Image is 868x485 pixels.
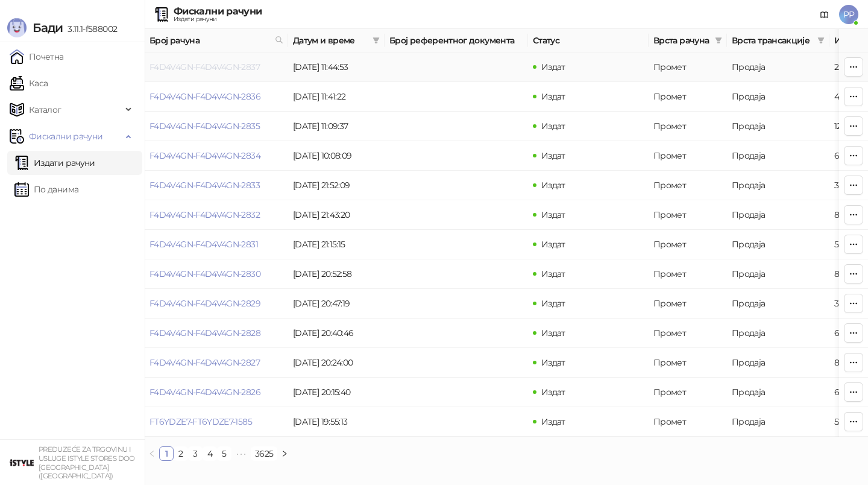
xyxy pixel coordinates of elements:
[715,37,722,44] span: filter
[370,31,382,49] span: filter
[174,16,262,22] div: Издати рачуни
[159,446,174,461] li: 1
[148,450,156,457] span: left
[63,24,117,34] span: 3.11.1-f588002
[288,230,385,259] td: [DATE] 21:15:15
[541,121,565,132] span: Издат
[288,348,385,378] td: [DATE] 20:24:00
[149,150,260,161] a: F4D4V4GN-F4D4V4GN-2834
[727,289,829,319] td: Продаја
[649,112,727,141] td: Промет
[727,319,829,348] td: Продаја
[145,348,288,378] td: F4D4V4GN-F4D4V4GN-2827
[727,112,829,141] td: Продаја
[649,378,727,407] td: Промет
[145,319,288,348] td: F4D4V4GN-F4D4V4GN-2828
[231,446,251,461] li: Следећих 5 Страна
[817,37,825,44] span: filter
[541,180,565,191] span: Издат
[10,71,48,95] a: Каса
[712,31,725,49] span: filter
[149,34,270,47] span: Број рачуна
[189,447,202,460] a: 3
[541,328,565,338] span: Издат
[188,446,203,461] li: 3
[541,298,565,309] span: Издат
[649,141,727,171] td: Промет
[815,5,834,24] a: Документација
[149,268,260,279] a: F4D4V4GN-F4D4V4GN-2830
[10,451,34,475] img: 64x64-companyLogo-77b92cf4-9946-4f36-9751-bf7bb5fd2c7d.png
[145,289,288,319] td: F4D4V4GN-F4D4V4GN-2829
[727,259,829,289] td: Продаја
[10,45,64,69] a: Почетна
[288,289,385,319] td: [DATE] 20:47:19
[149,328,260,338] a: F4D4V4GN-F4D4V4GN-2828
[541,239,565,250] span: Издат
[528,29,649,52] th: Статус
[145,200,288,230] td: F4D4V4GN-F4D4V4GN-2832
[649,171,727,200] td: Промет
[541,91,565,102] span: Издат
[727,200,829,230] td: Продаја
[277,446,292,461] li: Следећа страна
[288,171,385,200] td: [DATE] 21:52:09
[732,34,813,47] span: Врста трансакције
[145,446,159,461] button: left
[727,52,829,82] td: Продаја
[14,151,95,175] a: Издати рачуни
[541,150,565,161] span: Издат
[288,378,385,407] td: [DATE] 20:15:40
[385,29,528,52] th: Број референтног документа
[149,209,260,220] a: F4D4V4GN-F4D4V4GN-2832
[145,446,159,461] li: Претходна страна
[145,52,288,82] td: F4D4V4GN-F4D4V4GN-2837
[727,407,829,437] td: Продаја
[541,387,565,398] span: Издат
[727,378,829,407] td: Продаја
[541,357,565,368] span: Издат
[174,7,262,16] div: Фискални рачуни
[145,112,288,141] td: F4D4V4GN-F4D4V4GN-2835
[33,21,63,35] span: Бади
[145,171,288,200] td: F4D4V4GN-F4D4V4GN-2833
[727,230,829,259] td: Продаја
[218,447,231,460] a: 5
[203,446,217,461] li: 4
[217,446,231,461] li: 5
[145,29,288,52] th: Број рачуна
[14,177,78,201] a: По данима
[145,230,288,259] td: F4D4V4GN-F4D4V4GN-2831
[815,31,827,49] span: filter
[649,348,727,378] td: Промет
[149,121,260,132] a: F4D4V4GN-F4D4V4GN-2835
[277,446,292,461] button: right
[649,52,727,82] td: Промет
[149,91,260,102] a: F4D4V4GN-F4D4V4GN-2836
[288,112,385,141] td: [DATE] 11:09:37
[373,37,380,44] span: filter
[149,180,260,191] a: F4D4V4GN-F4D4V4GN-2833
[288,200,385,230] td: [DATE] 21:43:20
[293,34,368,47] span: Датум и време
[727,29,829,52] th: Врста трансакције
[29,124,102,148] span: Фискални рачуни
[649,319,727,348] td: Промет
[541,62,565,72] span: Издат
[839,5,858,24] span: PP
[149,298,260,309] a: F4D4V4GN-F4D4V4GN-2829
[649,29,727,52] th: Врста рачуна
[149,357,260,368] a: F4D4V4GN-F4D4V4GN-2827
[649,230,727,259] td: Промет
[541,416,565,427] span: Издат
[145,259,288,289] td: F4D4V4GN-F4D4V4GN-2830
[145,82,288,112] td: F4D4V4GN-F4D4V4GN-2836
[288,319,385,348] td: [DATE] 20:40:46
[727,141,829,171] td: Продаја
[727,348,829,378] td: Продаја
[281,450,288,457] span: right
[149,387,260,398] a: F4D4V4GN-F4D4V4GN-2826
[649,407,727,437] td: Промет
[149,239,258,250] a: F4D4V4GN-F4D4V4GN-2831
[145,141,288,171] td: F4D4V4GN-F4D4V4GN-2834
